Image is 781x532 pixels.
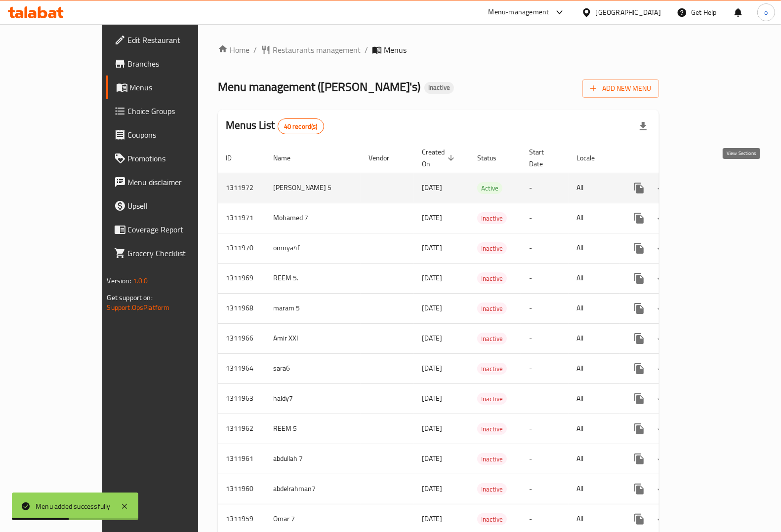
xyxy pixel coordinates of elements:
[477,242,507,254] div: Inactive
[106,76,233,99] a: Menus
[569,353,619,383] td: All
[521,353,569,383] td: -
[218,44,659,56] nav: breadcrumb
[384,44,407,56] span: Menus
[218,383,265,414] td: 1311963
[651,477,675,501] button: Change Status
[265,203,361,233] td: Mohamed 7
[477,363,507,375] span: Inactive
[521,293,569,323] td: -
[627,176,651,200] button: more
[218,263,265,293] td: 1311969
[477,182,502,194] div: Active
[422,302,442,314] span: [DATE]
[627,387,651,411] button: more
[477,333,507,344] div: Inactive
[36,501,111,512] div: Menu added successfully
[569,173,619,203] td: All
[218,76,420,98] span: Menu management ( [PERSON_NAME]'s )
[422,271,442,284] span: [DATE]
[218,474,265,504] td: 1311960
[569,323,619,353] td: All
[651,417,675,441] button: Change Status
[627,236,651,260] button: more
[218,203,265,233] td: 1311971
[477,363,507,375] div: Inactive
[128,129,225,141] span: Coupons
[218,414,265,444] td: 1311962
[422,422,442,435] span: [DATE]
[627,297,651,320] button: more
[218,323,265,353] td: 1311966
[106,241,233,265] a: Grocery Checklist
[477,514,507,525] span: Inactive
[569,233,619,263] td: All
[106,28,233,52] a: Edit Restaurant
[128,105,225,117] span: Choice Groups
[106,52,233,76] a: Branches
[596,7,661,18] div: [GEOGRAPHIC_DATA]
[265,323,361,353] td: Amir XXI
[422,362,442,375] span: [DATE]
[651,447,675,471] button: Change Status
[278,118,324,134] div: Total records count
[218,353,265,383] td: 1311964
[128,247,225,259] span: Grocery Checklist
[477,423,507,435] div: Inactive
[521,444,569,474] td: -
[261,44,361,56] a: Restaurants management
[265,173,361,203] td: [PERSON_NAME] 5
[489,6,549,18] div: Menu-management
[106,218,233,241] a: Coverage Report
[651,327,675,350] button: Change Status
[477,483,507,495] div: Inactive
[422,211,442,224] span: [DATE]
[422,392,442,405] span: [DATE]
[477,423,507,435] span: Inactive
[133,274,148,287] span: 1.0.0
[521,383,569,414] td: -
[521,233,569,263] td: -
[529,146,557,170] span: Start Date
[477,333,507,344] span: Inactive
[128,152,225,164] span: Promotions
[627,266,651,290] button: more
[569,263,619,293] td: All
[106,99,233,123] a: Choice Groups
[477,152,509,164] span: Status
[226,152,245,164] span: ID
[477,303,507,314] span: Inactive
[627,477,651,501] button: more
[569,444,619,474] td: All
[627,327,651,350] button: more
[128,58,225,70] span: Branches
[422,482,442,495] span: [DATE]
[477,513,507,525] div: Inactive
[521,173,569,203] td: -
[477,393,507,405] div: Inactive
[128,176,225,188] span: Menu disclaimer
[265,444,361,474] td: abdullah 7
[521,323,569,353] td: -
[521,203,569,233] td: -
[651,357,675,380] button: Change Status
[651,387,675,411] button: Change Status
[365,44,368,56] li: /
[764,7,768,18] span: o
[253,44,257,56] li: /
[424,83,454,92] span: Inactive
[422,332,442,344] span: [DATE]
[521,414,569,444] td: -
[369,152,402,164] span: Vendor
[631,114,655,138] div: Export file
[582,79,659,98] button: Add New Menu
[218,233,265,263] td: 1311970
[278,122,324,131] span: 40 record(s)
[627,206,651,230] button: more
[477,273,507,284] span: Inactive
[477,213,507,224] span: Inactive
[521,263,569,293] td: -
[569,474,619,504] td: All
